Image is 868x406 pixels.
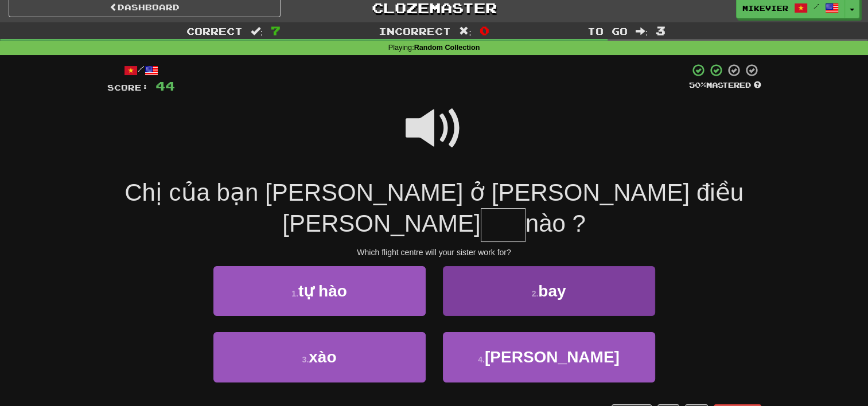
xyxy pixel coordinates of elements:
[414,44,480,52] strong: Random Collection
[742,3,788,13] span: mikevier
[155,79,175,93] span: 44
[532,289,539,298] small: 2 .
[302,355,309,364] small: 3 .
[526,210,586,237] span: nào ?
[107,247,761,258] div: Which flight centre will your sister work for?
[309,348,336,366] span: xào
[443,332,655,382] button: 4.[PERSON_NAME]
[443,266,655,316] button: 2.bay
[656,24,665,37] span: 3
[813,2,819,10] span: /
[251,26,263,36] span: :
[107,63,175,77] div: /
[485,348,620,366] span: [PERSON_NAME]
[538,282,566,300] span: bay
[636,26,648,36] span: :
[478,355,485,364] small: 4 .
[186,25,243,37] span: Correct
[213,266,426,316] button: 1.tự hào
[298,282,347,300] span: tự hào
[689,80,706,89] span: 50 %
[271,24,281,37] span: 7
[291,289,298,298] small: 1 .
[379,25,451,37] span: Incorrect
[124,179,744,237] span: Chị của bạn [PERSON_NAME] ở [PERSON_NAME] điều [PERSON_NAME]
[587,25,628,37] span: To go
[689,80,761,91] div: Mastered
[459,26,472,36] span: :
[107,83,149,92] span: Score:
[213,332,426,382] button: 3.xào
[480,24,489,37] span: 0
